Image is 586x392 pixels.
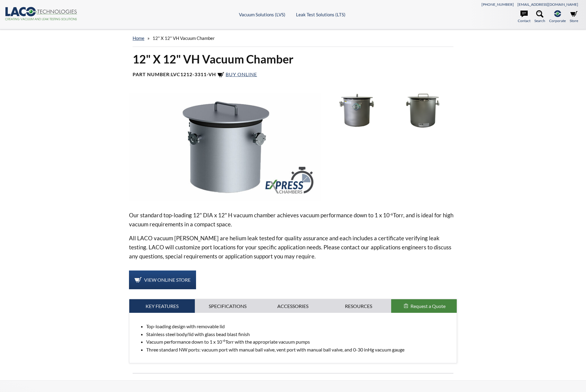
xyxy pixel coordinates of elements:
[222,338,225,343] sup: -6
[146,322,452,330] li: Top-loading design with removable lid
[195,299,260,313] a: Specifications
[260,299,326,313] a: Accessories
[534,10,545,24] a: Search
[326,299,391,313] a: Resources
[146,330,452,338] li: Stainless steel body/lid with glass bead blast finish
[129,271,196,289] a: View Online Store
[570,10,578,24] a: Store
[411,303,446,309] span: Request a Quote
[518,10,530,24] a: Contact
[144,277,191,283] span: View Online Store
[129,93,321,201] img: LVC1212-3311-VH Express Chamber, angled view
[133,71,453,79] h4: Part Number:
[326,93,388,128] img: LVC1212-3311-VH-1 Chamber, rear view
[171,71,216,77] b: LVC1212-3311-VH
[133,35,144,41] a: home
[129,234,457,261] p: All LACO vacuum [PERSON_NAME] are helium leak tested for quality assurance and each includes a ce...
[133,30,453,47] div: »
[481,2,514,7] a: [PHONE_NUMBER]
[146,346,452,354] li: Three standard NW ports: vacuum port with manual ball valve, vent port with manual ball valve, an...
[239,12,285,17] a: Vacuum Solutions (LVS)
[217,71,257,77] a: Buy Online
[390,212,393,216] sup: -6
[517,2,578,7] a: [EMAIL_ADDRESS][DOMAIN_NAME]
[146,338,452,346] li: Vacuum performance down to 1 x 10 Torr with the appropriate vacuum pumps
[391,93,454,128] img: LVC1212-3311-VH-1 Chamber, front view
[226,71,257,77] span: Buy Online
[129,299,195,313] a: Key Features
[153,35,215,41] span: 12" X 12" VH Vacuum Chamber
[296,12,346,17] a: Leak Test Solutions (LTS)
[133,52,453,66] h1: 12" X 12" VH Vacuum Chamber
[129,211,457,229] p: Our standard top-loading 12" DIA x 12" H vacuum chamber achieves vacuum performance down to 1 x 1...
[549,18,566,24] span: Corporate
[391,299,457,313] button: Request a Quote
